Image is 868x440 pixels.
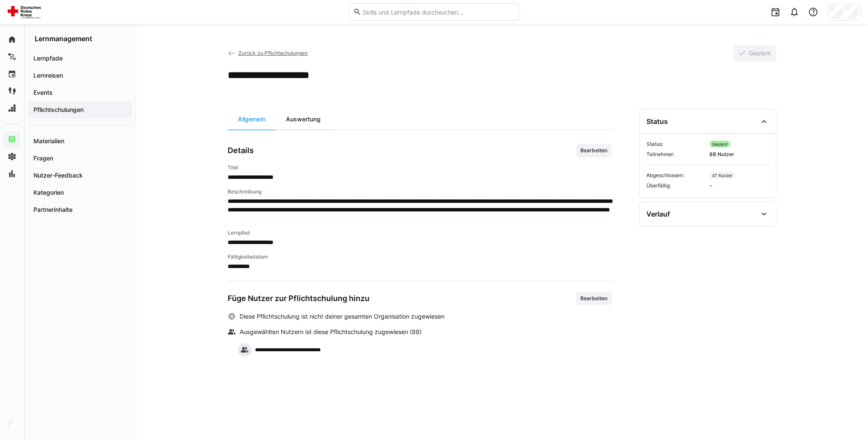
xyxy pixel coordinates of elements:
[646,117,668,126] div: Status
[228,294,369,303] h3: Füge Nutzer zur Pflichtschulung hinzu
[733,45,776,62] button: Geplant
[709,141,730,148] div: Geplant
[228,253,612,260] h4: Fälligkeitsdatum
[646,151,706,158] span: Teilnehmer:
[228,188,612,195] h4: Beschreibung
[709,151,769,158] span: 88 Nutzer
[748,49,772,57] span: Geplant
[361,8,515,16] input: Skills und Lernpfade durchsuchen…
[646,141,706,148] span: Status:
[239,328,421,336] span: Ausgewählten Nutzern ist diese Pflichtschulung zugewiesen (88)
[576,292,612,305] button: Bearbeiten
[580,295,608,302] span: Bearbeiten
[709,172,735,179] div: 47 Nutzer
[276,109,331,130] div: Auswertung
[228,146,254,155] h3: Details
[228,50,308,56] a: Zurück zu Pflichtschulungen
[228,229,612,236] h4: Lernpfad
[709,182,769,189] span: –
[238,50,307,56] span: Zurück zu Pflichtschulungen
[646,172,706,179] span: Abgeschlossen:
[646,182,706,189] span: Überfällig:
[239,312,444,321] span: Diese Pflichtschulung ist nicht deiner gesamten Organisation zugewiesen
[228,109,276,130] div: Allgemein
[576,144,612,157] button: Bearbeiten
[228,164,612,171] h4: Titel
[580,147,608,154] span: Bearbeiten
[646,210,670,218] div: Verlauf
